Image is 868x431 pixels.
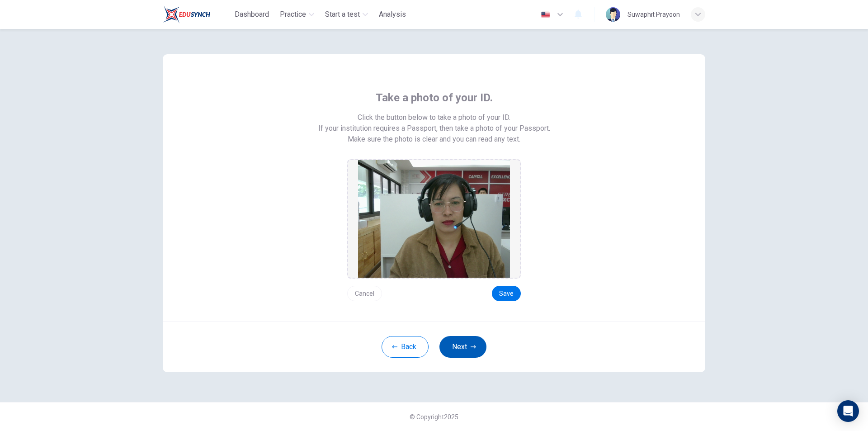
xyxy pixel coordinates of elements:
button: Analysis [375,6,410,23]
img: Train Test logo [163,5,210,24]
img: preview screemshot [358,160,510,278]
button: Cancel [347,286,382,301]
div: Open Intercom Messenger [837,400,859,422]
img: en [540,11,551,18]
button: Start a test [321,6,372,23]
span: Click the button below to take a photo of your ID. If your institution requires a Passport, then ... [318,112,550,134]
button: Practice [276,6,318,23]
div: Suwaphit Prayoon [627,9,680,20]
button: Next [439,336,486,358]
span: Practice [280,9,306,20]
span: © Copyright 2025 [410,413,458,421]
span: Make sure the photo is clear and you can read any text. [348,134,520,145]
button: Save [492,286,521,301]
a: Train Test logo [163,5,231,24]
button: Dashboard [231,6,273,23]
img: Profile picture [606,7,620,22]
span: Analysis [379,9,406,20]
button: Back [382,336,429,358]
span: Take a photo of your ID. [376,90,493,105]
span: Dashboard [235,9,269,20]
span: Start a test [325,9,360,20]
